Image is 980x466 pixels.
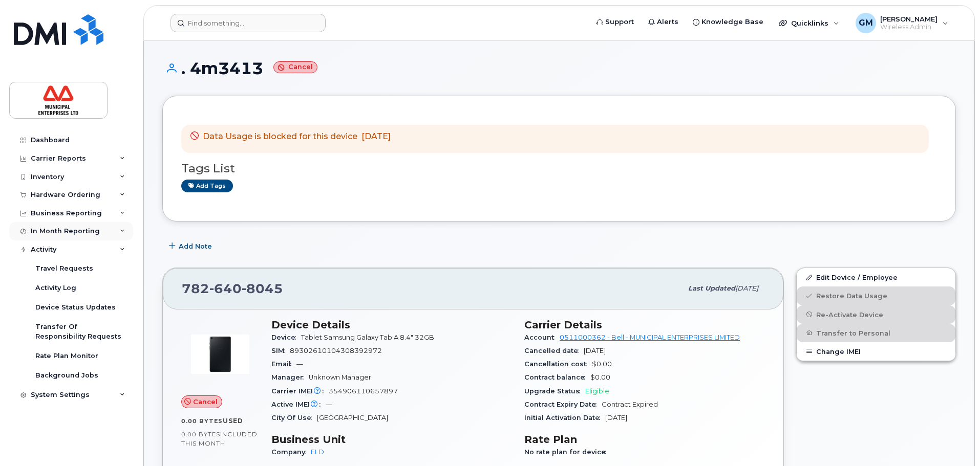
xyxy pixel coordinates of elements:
[602,401,658,408] span: Contract Expired
[797,268,955,286] a: Edit Device / Employee
[271,373,309,381] span: Manager
[560,334,740,341] a: 0511000362 - Bell - MUNICIPAL ENTERPRISES LIMITED
[797,305,955,324] button: Re-Activate Device
[524,360,592,368] span: Cancellation cost
[181,431,220,438] span: 0.00 Bytes
[271,347,290,354] span: SIM
[203,131,357,141] span: Data Usage is blocked for this device
[688,284,735,292] span: Last updated
[317,414,388,421] span: [GEOGRAPHIC_DATA]
[162,237,221,255] button: Add Note
[271,401,326,408] span: Active IMEI
[797,324,955,342] button: Transfer to Personal
[162,59,956,77] h1: . 4m3413
[193,397,218,407] span: Cancel
[524,401,602,408] span: Contract Expiry Date
[361,131,391,141] span: [DATE]
[209,281,242,296] span: 640
[181,430,258,447] span: included this month
[179,241,212,251] span: Add Note
[242,281,283,296] span: 8045
[290,347,382,354] span: 89302610104308392972
[524,387,585,395] span: Upgrade Status
[816,310,883,318] span: Re-Activate Device
[309,373,371,381] span: Unknown Manager
[271,387,329,395] span: Carrier IMEI
[311,448,324,456] a: ELD
[296,360,303,368] span: —
[189,324,251,385] img: image20231002-3703462-1ponwpp.jpeg
[524,334,560,341] span: Account
[524,433,765,446] h3: Rate Plan
[797,342,955,361] button: Change IMEI
[797,286,955,305] a: Restore Data Usage
[329,387,398,395] span: 354906110657897
[735,284,758,292] span: [DATE]
[181,180,233,192] a: Add tags
[524,347,584,354] span: Cancelled date
[585,387,609,395] span: Eligible
[524,319,765,331] h3: Carrier Details
[326,401,332,408] span: —
[524,448,611,456] span: No rate plan for device
[301,334,434,341] span: Tablet Samsung Galaxy Tab A 8.4" 32GB
[524,373,590,381] span: Contract balance
[271,448,311,456] span: Company
[271,414,317,421] span: City Of Use
[584,347,606,354] span: [DATE]
[271,319,512,331] h3: Device Details
[181,417,223,425] span: 0.00 Bytes
[592,360,612,368] span: $0.00
[182,281,283,296] span: 782
[590,373,610,381] span: $0.00
[605,414,627,421] span: [DATE]
[271,360,296,368] span: Email
[223,417,243,425] span: used
[271,334,301,341] span: Device
[273,61,317,73] small: Cancel
[271,433,512,446] h3: Business Unit
[181,162,937,175] h3: Tags List
[524,414,605,421] span: Initial Activation Date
